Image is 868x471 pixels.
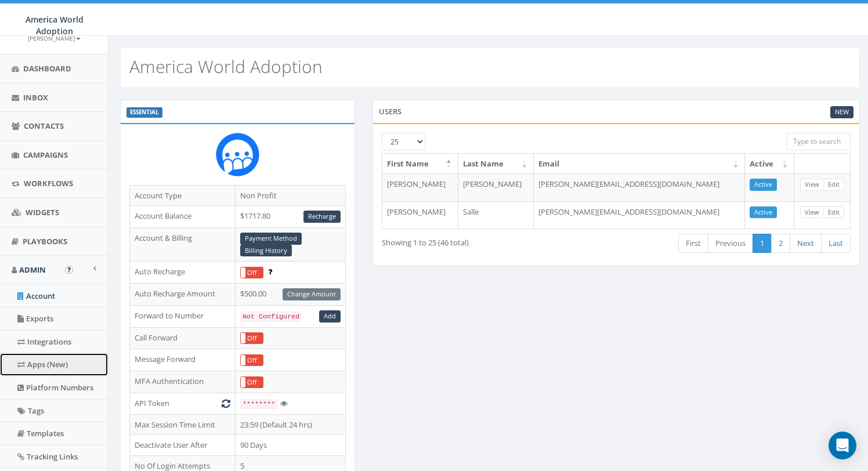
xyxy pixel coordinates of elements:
td: Max Session Time Limit [130,414,236,435]
td: [PERSON_NAME] [382,201,458,229]
td: Non Profit [235,185,345,206]
a: Edit [823,179,844,191]
a: 1 [753,234,772,253]
span: Widgets [26,207,59,218]
code: Not Configured [240,311,302,322]
a: 2 [771,234,790,253]
td: $500.00 [235,284,345,306]
div: OnOff [240,354,263,367]
td: 23:59 (Default 24 hrs) [235,414,345,435]
td: API Token [130,393,236,415]
td: Auto Recharge Amount [130,284,236,306]
a: Edit [823,206,844,219]
span: Inbox [23,92,48,103]
td: [PERSON_NAME] [382,173,458,201]
div: Open Intercom Messenger [829,432,856,459]
th: First Name: activate to sort column descending [382,154,458,174]
th: Active: activate to sort column ascending [745,154,794,174]
a: Active [750,179,777,191]
td: [PERSON_NAME] [458,173,534,201]
a: [PERSON_NAME] [28,32,81,43]
span: Contacts [24,121,64,131]
td: Call Forward [130,327,236,349]
h2: America World Adoption [129,57,323,76]
th: Email: activate to sort column ascending [534,154,745,174]
label: ESSENTIAL [126,107,162,118]
th: Last Name: activate to sort column ascending [458,154,534,174]
td: $1717.80 [235,206,345,228]
a: Last [821,234,851,253]
td: Account Balance [130,206,236,228]
a: View [800,179,824,191]
a: Payment Method [240,233,302,245]
td: Account & Billing [130,227,236,262]
div: OnOff [240,376,263,389]
span: America World Adoption [26,14,84,37]
td: Auto Recharge [130,262,236,284]
td: [PERSON_NAME][EMAIL_ADDRESS][DOMAIN_NAME] [534,201,745,229]
label: Off [241,355,263,366]
td: Forward to Number [130,305,236,327]
div: OnOff [240,332,263,345]
span: Enable to prevent campaign failure. [268,266,272,277]
span: Workflows [24,178,73,189]
label: Off [241,377,263,388]
td: Salle [458,201,534,229]
label: Off [241,333,263,344]
span: Playbooks [23,236,67,247]
td: Account Type [130,185,236,206]
div: Showing 1 to 25 (46 total) [382,233,567,248]
td: Deactivate User After [130,435,236,456]
span: Dashboard [23,63,71,74]
a: Previous [708,234,753,253]
a: Add [319,310,341,323]
i: Generate New Token [222,400,230,407]
a: Billing History [240,245,292,257]
a: Next [790,234,822,253]
td: MFA Authentication [130,371,236,393]
label: Off [241,267,263,278]
a: Active [750,206,777,219]
span: Campaigns [23,150,68,160]
a: First [678,234,708,253]
a: Recharge [303,211,341,223]
small: [PERSON_NAME] [28,34,81,42]
button: Open In-App Guide [65,266,73,274]
input: Type to search [787,133,851,150]
a: New [830,106,853,118]
div: Users [372,100,860,123]
img: Rally_Corp_Icon.png [216,133,259,176]
a: View [800,206,824,219]
td: Message Forward [130,349,236,371]
td: [PERSON_NAME][EMAIL_ADDRESS][DOMAIN_NAME] [534,173,745,201]
div: OnOff [240,267,263,279]
td: 90 Days [235,435,345,456]
span: Admin [19,265,46,275]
